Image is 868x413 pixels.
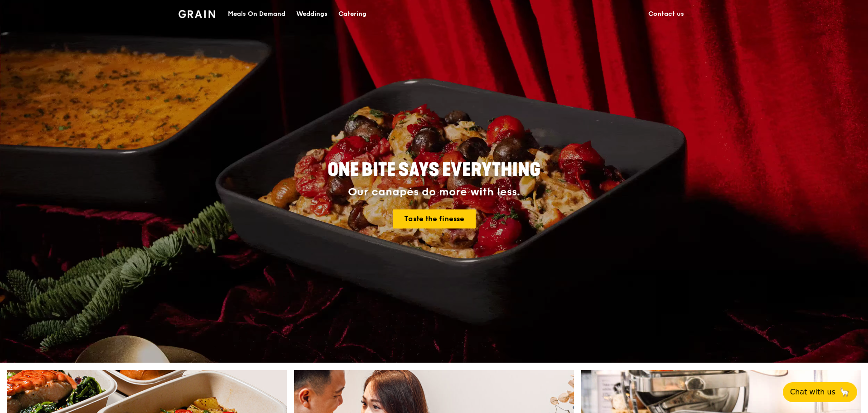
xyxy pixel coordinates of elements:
img: Grain [178,10,215,18]
a: Taste the finesse [393,209,476,228]
span: ONE BITE SAYS EVERYTHING [328,159,540,181]
button: Chat with us🦙 [783,382,857,402]
span: Chat with us [790,387,835,398]
div: Catering [338,0,366,28]
a: Weddings [291,0,333,28]
div: Weddings [296,0,328,28]
div: Meals On Demand [228,0,285,28]
div: Our canapés do more with less. [271,186,597,199]
a: Contact us [643,0,690,28]
span: 🦙 [839,387,850,398]
a: Catering [333,0,372,28]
